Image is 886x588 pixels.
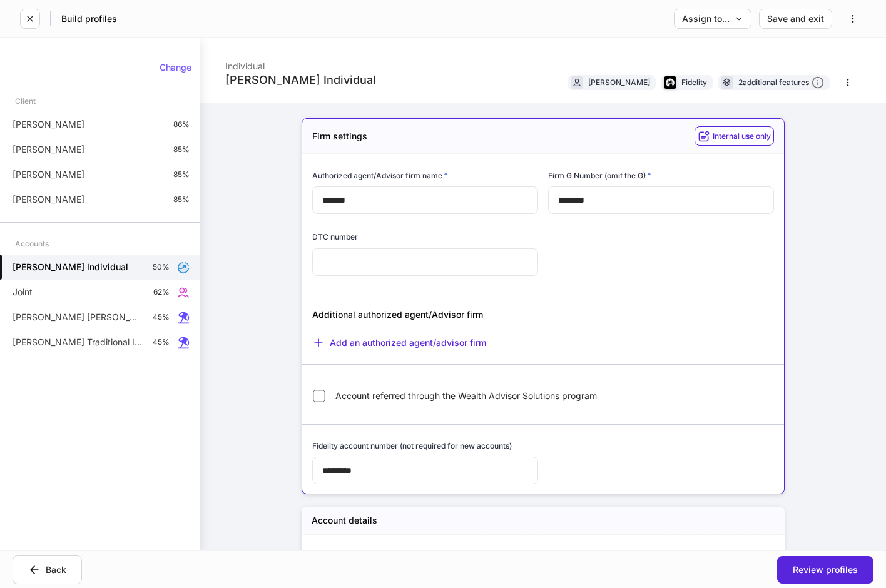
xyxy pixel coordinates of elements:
p: 50% [153,262,170,272]
p: 45% [153,312,170,322]
div: Additional authorized agent/Advisor firm [312,308,617,321]
span: Account referred through the Wealth Advisor Solutions program [335,390,597,402]
p: 86% [173,119,190,129]
p: [PERSON_NAME] Traditional IRA [13,336,143,348]
h6: Internal use only [713,130,771,142]
button: Assign to... [674,9,751,29]
div: Review profiles [793,565,858,574]
div: Individual [225,53,376,73]
div: Accounts [15,233,49,255]
button: Review profiles [777,556,873,584]
h6: Firm G Number (omit the G) [548,169,651,181]
div: Change [160,63,191,72]
div: Fidelity [681,76,707,88]
p: Joint [13,286,33,298]
div: Back [28,564,66,576]
h6: Fidelity account number (not required for new accounts) [312,440,512,452]
button: Add an authorized agent/advisor firm [312,337,486,349]
h5: [PERSON_NAME] Individual [13,261,128,273]
p: [PERSON_NAME] [13,143,84,156]
h6: DTC number [312,231,358,243]
h6: Would you like to transfer eligible assets from an existing Fidelity account or change registrati... [312,550,660,574]
p: 85% [173,170,190,180]
p: [PERSON_NAME] [13,193,84,206]
h5: Account details [312,514,377,527]
button: Save and exit [759,9,832,29]
div: [PERSON_NAME] Individual [225,73,376,88]
div: Client [15,90,36,112]
p: [PERSON_NAME] [PERSON_NAME] [13,311,143,323]
p: 62% [153,287,170,297]
p: 85% [173,144,190,155]
div: Assign to... [682,14,743,23]
div: Save and exit [767,14,824,23]
p: [PERSON_NAME] [13,118,84,131]
h5: Build profiles [61,13,117,25]
p: 45% [153,337,170,347]
button: Back [13,555,82,584]
p: [PERSON_NAME] [13,168,84,181]
button: Change [151,58,200,78]
div: 2 additional features [738,76,824,89]
p: 85% [173,195,190,205]
div: [PERSON_NAME] [588,76,650,88]
h5: Firm settings [312,130,367,143]
h6: Authorized agent/Advisor firm name [312,169,448,181]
